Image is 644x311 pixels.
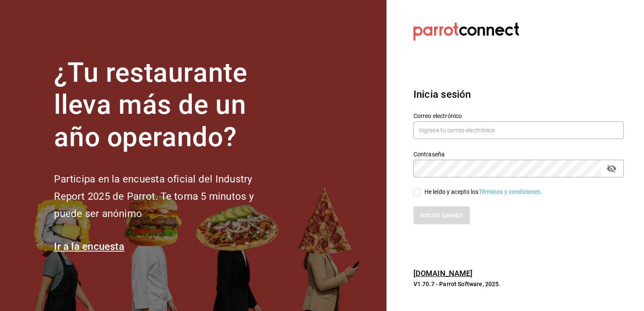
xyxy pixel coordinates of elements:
a: Ir a la encuesta [54,241,124,252]
p: V1.70.7 - Parrot Software, 2025. [413,280,624,288]
button: passwordField [604,161,619,176]
a: Términos y condiciones. [479,188,542,195]
input: Ingresa tu correo electrónico [413,121,624,139]
h3: Inicia sesión [413,87,624,102]
h2: Participa en la encuesta oficial del Industry Report 2025 de Parrot. Te toma 5 minutos y puede se... [54,171,282,222]
a: [DOMAIN_NAME] [413,269,473,278]
label: Correo electrónico [413,113,624,118]
div: He leído y acepto los [424,188,542,196]
h1: ¿Tu restaurante lleva más de un año operando? [54,57,282,154]
label: Contraseña [413,151,624,157]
